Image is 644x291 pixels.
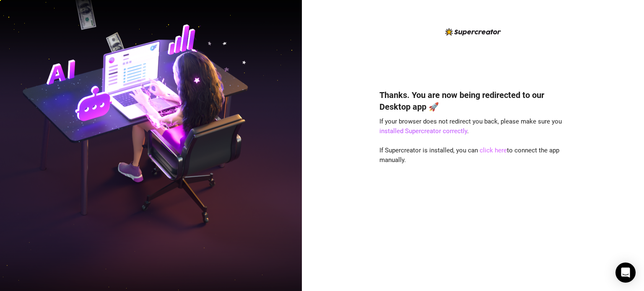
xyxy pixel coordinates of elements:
a: installed Supercreator correctly [379,127,467,135]
h4: Thanks. You are now being redirected to our Desktop app 🚀 [379,89,566,113]
img: logo-BBDzfeDw.svg [445,28,501,36]
a: click here [480,147,507,154]
span: If your browser does not redirect you back, please make sure you . [379,118,562,135]
div: Open Intercom Messenger [615,263,636,283]
span: If Supercreator is installed, you can to connect the app manually. [379,147,559,164]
